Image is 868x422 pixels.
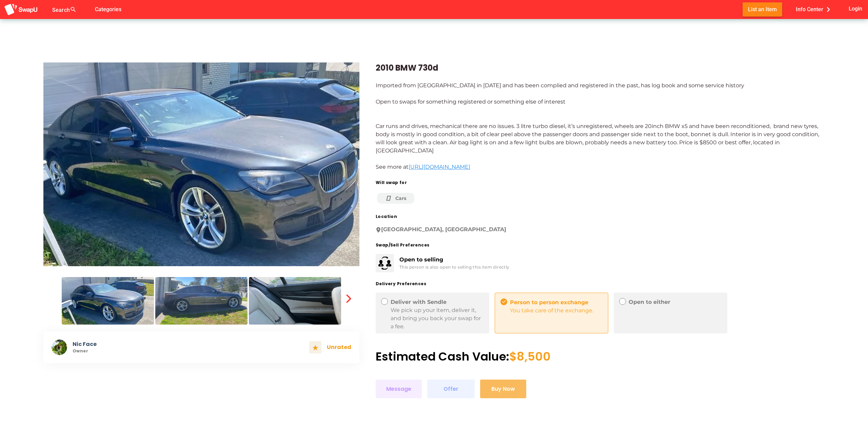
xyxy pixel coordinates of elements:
div: Estimated Cash Value: [376,350,825,363]
img: nicholas.robertson%2Bfacebook%40swapu.com.au%2F1882783392305878%2F1882783392305878-photo-10.jpg [249,277,341,325]
div: Open to either [629,298,722,306]
span: Message [386,384,411,393]
span: Categories [95,4,121,15]
div: Delivery Preferences [376,280,825,287]
button: List an Item [743,2,782,16]
div: Nic Face [73,341,304,347]
div: Owner [73,349,304,353]
img: aSD8y5uGLpzPJLYTcYcjNu3laj1c05W5KWf0Ds+Za8uybjssssuu+yyyy677LKX2n+PWMSDJ9a87AAAAABJRU5ErkJggg== [4,3,38,16]
span: Buy Now [491,384,515,393]
img: person_icon2.jpg [52,340,67,355]
img: nicholas.robertson%2Bfacebook%40swapu.com.au%2F1882783392305878%2F1882783392305878-photo-0.jpg [43,62,359,266]
span: List an Item [748,5,777,14]
a: Categories [90,6,127,12]
div: Will swap for [376,179,825,186]
span: $8,500 [509,348,551,365]
button: Login [847,2,864,15]
img: svg+xml;base64,PHN2ZyB3aWR0aD0iMjkiIGhlaWdodD0iMzEiIHZpZXdCb3g9IjAgMCAyOSAzMSIgZmlsbD0ibm9uZSIgeG... [378,257,391,270]
button: Categories [90,2,127,16]
div: Unrated [327,344,351,350]
span: Login [849,4,862,13]
button: Message [376,380,422,398]
div: This person is also open to selling this item directly [399,264,510,271]
div: [GEOGRAPHIC_DATA], [GEOGRAPHIC_DATA] [376,225,825,234]
a: [URL][DOMAIN_NAME] [409,164,470,170]
div: Deliver with Sendle [391,298,484,306]
i: false [85,5,93,14]
div: Person to person exchange [510,298,603,307]
img: nicholas.robertson%2Bfacebook%40swapu.com.au%2F1882783392305878%2F1882783392305878-photo-1.jpg [155,277,248,325]
span: Offer [443,384,458,393]
button: Info Center [790,2,839,16]
div: Location [376,213,825,220]
div: Cars [385,195,406,202]
div: 2010 BMW 730d [376,62,825,73]
div: Open to selling [399,256,510,264]
img: nicholas.robertson%2Bfacebook%40swapu.com.au%2F1882783392305878%2F1882783392305878-photo-0.jpg [62,277,154,325]
img: svg+xml;base64,PHN2ZyB3aWR0aD0iMTQiIGhlaWdodD0iMTQiIHZpZXdCb3g9IjAgMCAxNCAxNCIgZmlsbD0ibm9uZSIgeG... [313,345,318,350]
i: chevron_right [823,4,833,15]
span: Info Center [796,4,833,15]
button: Offer [427,380,475,398]
div: You take care of the exchange. [510,307,603,315]
div: We pick up your item, deliver it, and bring you back your swap for a fee. [391,306,484,331]
div: Imported from [GEOGRAPHIC_DATA] in [DATE] and has been complied and registered in the past, has l... [376,81,825,171]
div: Swap/Sell Preferences [376,242,825,249]
button: Buy Now [480,380,526,398]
